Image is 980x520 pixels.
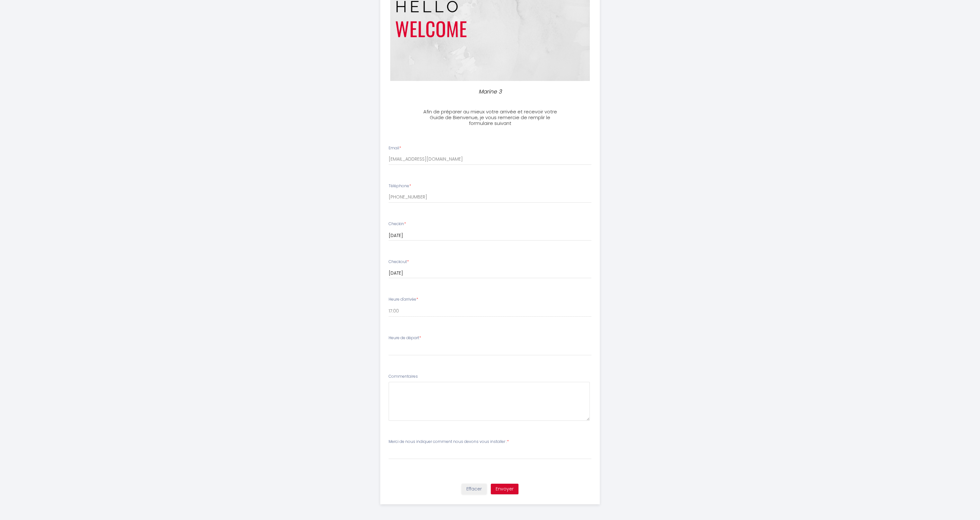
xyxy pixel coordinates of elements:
label: Checkout [389,259,409,265]
p: Marine 3 [421,87,559,96]
label: Email [389,145,401,151]
label: Checkin [389,221,406,227]
label: Heure de départ [389,335,421,341]
button: Effacer [462,484,487,495]
label: Merci de nous indiquer comment nous devons vous installer : [389,439,509,445]
label: Heure d'arrivée [389,296,418,303]
label: Commentaires [389,374,418,380]
button: Envoyer [491,484,518,495]
label: Téléphone [389,183,411,189]
h3: Afin de préparer au mieux votre arrivée et recevoir votre Guide de Bienvenue, je vous remercie de... [418,109,562,126]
